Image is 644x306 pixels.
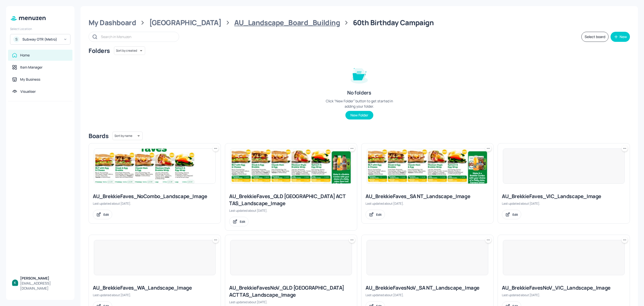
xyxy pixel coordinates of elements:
div: Edit [240,220,245,224]
div: Folders [89,47,110,55]
div: [GEOGRAPHIC_DATA] [149,18,221,27]
div: AU_BrekkieFavesNoV_QLD [GEOGRAPHIC_DATA] ACT TAS_Landscape_Image [229,284,353,298]
img: 2025-08-12-175498028889711seykrlhci.jpeg [94,149,215,183]
div: No folders [347,89,371,96]
div: Subway OTR (Metro) [22,37,60,42]
div: Sort by name [112,131,143,141]
img: 2025-08-12-1754977343129gb54v2p6inj.jpeg [230,149,352,183]
div: AU_BrekkieFaves_WA_Landscape_Image [93,284,217,291]
div: [EMAIL_ADDRESS][DOMAIN_NAME] [20,281,68,291]
div: AU_Landscape_Board_Building [234,18,340,27]
div: Item Manager [20,65,43,70]
div: [PERSON_NAME] [20,276,68,281]
input: Search in Menuzen [101,33,174,40]
div: Edit [512,212,518,217]
img: ACg8ocKBIlbXoTTzaZ8RZ_0B6YnoiWvEjOPx6MQW7xFGuDwnGH3hbQ=s96-c [12,280,18,286]
div: AU_BrekkieFaves_VIC_Landscape_Image [502,193,626,200]
div: AU_BrekkieFavesNoV_VIC_Landscape_Image [502,284,626,291]
div: AU_BrekkieFaves_NoCombo_Landscape_Image [93,193,217,200]
div: New [620,35,627,39]
div: Click “New Folder” button to get started in adding your folder. [321,98,397,109]
div: Last updated about [DATE]. [229,300,353,304]
div: AU_BrekkieFaves_QLD [GEOGRAPHIC_DATA] ACT TAS_Landscape_Image [229,193,353,207]
div: My Dashboard [89,18,136,27]
div: Home [20,53,30,58]
div: Last updated about [DATE]. [229,208,353,213]
div: Select Location [10,27,70,31]
img: folder-empty [347,62,372,87]
div: Edit [376,212,382,217]
div: Sort by created [114,46,145,56]
div: S [13,36,19,42]
div: Last updated about [DATE]. [93,293,217,297]
div: AU_BrekkieFaves_SA NT_Landscape_Image [366,193,489,200]
button: Select board [581,32,609,42]
div: 60th Birthday Campaign [353,18,434,27]
div: Last updated about [DATE]. [366,201,489,206]
button: New [611,32,630,42]
div: Last updated about [DATE]. [366,293,489,297]
div: Last updated about [DATE]. [502,201,626,206]
button: New Folder [345,111,373,119]
div: Last updated about [DATE]. [502,293,626,297]
div: Last updated about [DATE]. [93,201,217,206]
img: 2025-08-12-1754969707797b740ctv529m.jpeg [367,149,488,183]
div: Edit [103,212,109,217]
div: Boards [89,132,108,140]
div: AU_BrekkieFavesNoV_SA NT_Landscape_Image [366,284,489,291]
div: Visualiser [20,89,36,94]
div: My Business [20,77,40,82]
